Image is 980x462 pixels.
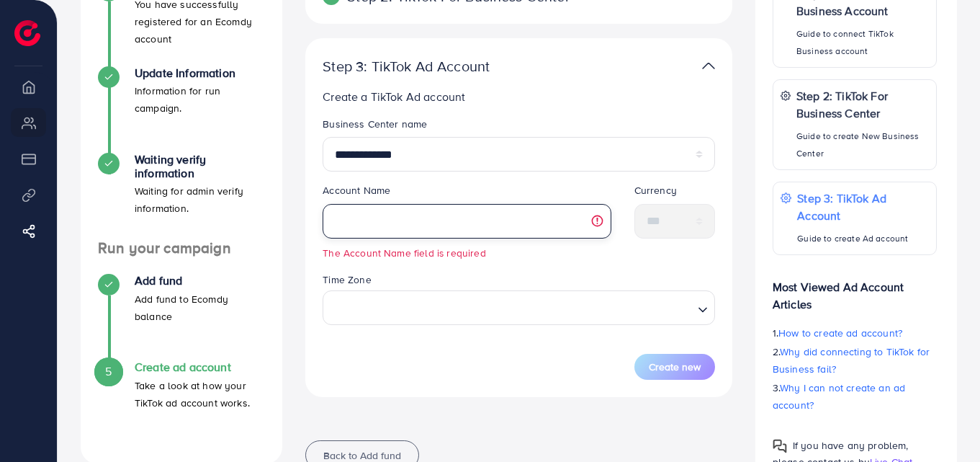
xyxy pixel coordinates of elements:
[323,272,371,287] label: Time Zone
[919,397,969,451] iframe: Chat
[773,267,937,313] p: Most Viewed Ad Account Articles
[323,58,576,75] p: Step 3: TikTok Ad Account
[796,128,929,162] p: Guide to create New Business Center
[323,246,611,260] small: The Account Name field is required
[135,290,265,325] p: Add fund to Ecomdy balance
[797,190,929,224] p: Step 3: TikTok Ad Account
[81,274,282,360] li: Add fund
[649,360,701,374] span: Create new
[135,153,265,180] h4: Waiting verify information
[773,324,937,342] p: 1.
[81,153,282,239] li: Waiting verify information
[323,88,715,105] p: Create a TikTok Ad account
[135,274,265,288] h4: Add fund
[323,290,715,325] div: Search for option
[329,295,692,321] input: Search for option
[702,55,715,76] img: TikTok partner
[796,25,929,60] p: Guide to connect TikTok Business account
[323,117,715,137] legend: Business Center name
[634,354,715,380] button: Create new
[634,183,715,203] legend: Currency
[81,360,282,447] li: Create ad account
[105,363,112,380] span: 5
[773,379,937,414] p: 3.
[81,66,282,153] li: Update Information
[778,326,902,340] span: How to create ad account?
[135,377,265,412] p: Take a look at how your TikTok ad account works.
[135,360,265,374] h4: Create ad account
[773,343,937,378] p: 2.
[135,182,265,217] p: Waiting for admin verify information.
[323,183,611,203] legend: Account Name
[81,239,282,257] h4: Run your campaign
[135,82,265,117] p: Information for run campaign.
[135,66,265,80] h4: Update Information
[797,230,929,247] p: Guide to create Ad account
[796,87,929,122] p: Step 2: TikTok For Business Center
[14,20,40,46] img: logo
[773,439,787,453] img: Popup guide
[773,381,906,412] span: Why I can not create an ad account?
[773,345,930,376] span: Why did connecting to TikTok for Business fail?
